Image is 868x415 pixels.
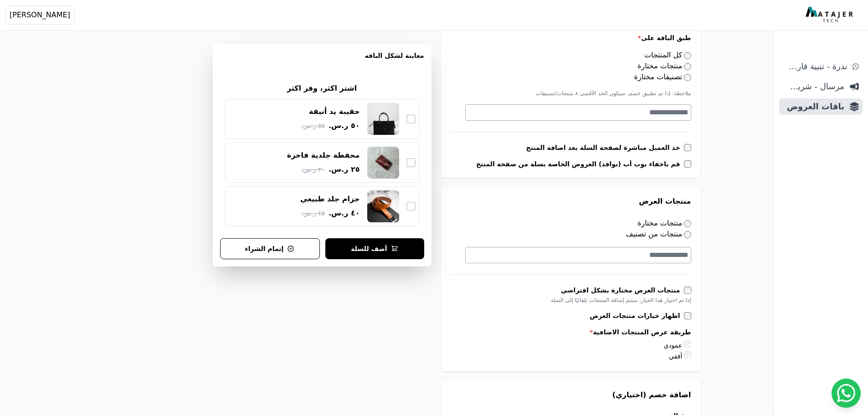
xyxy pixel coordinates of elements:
span: ٤٥ ر.س. [301,209,325,218]
label: طبق الباقة على [450,33,691,42]
label: عمودي [663,342,691,349]
h2: اشتر اكثر، وفر اكثر [287,83,357,94]
img: محفظة جلدية فاخرة [367,147,399,179]
div: حقيبة يد أنيقة [309,107,360,117]
label: منتجات العرض مختارة بشكل افتراضي [561,286,684,295]
span: ٥٥ ر.س. [301,121,325,131]
img: حقيبة يد أنيقة [367,103,399,135]
span: ٤٠ ر.س. [329,208,360,219]
img: MatajerTech Logo [806,7,855,23]
label: قم باخفاء بوب أب (نوافذ) العروض الخاصة بسلة من صفحة المنتج [476,159,684,169]
label: طريقة عرض المنتجات الاضافية [450,328,691,337]
span: ٣٠ ر.س. [301,165,325,174]
div: حزام جلد طبيعي [300,194,360,204]
label: اظهار خيارات منتجات العرض [590,311,683,320]
input: تصنيفات مختارة [684,74,691,81]
h3: معاينة لشكل الباقه [220,51,424,71]
span: ٥٠ ر.س. [329,120,360,131]
p: ملاحظة: إذا تم تطبيق خصم، سيكون الحد الأقصى ٨ منتجات/تصنيفات [450,90,691,97]
span: ٢٥ ر.س. [329,164,360,175]
label: كل المنتجات [644,51,691,59]
input: عمودي [684,340,691,348]
button: [PERSON_NAME] [5,5,74,25]
textarea: Search [466,250,688,261]
div: محفظة جلدية فاخرة [287,150,360,160]
label: خذ العميل مباشرة لصفحة السلة بعد اضافة المنتج [526,143,684,152]
div: إذا تم اختيار هذا الخيار، ستتم إضافة المنتجات تلقائيًا إلى السلة [450,297,691,304]
img: حزام جلد طبيعي [367,190,399,222]
input: كل المنتجات [684,52,691,59]
input: منتجات مختارة [684,220,691,227]
label: أفقي [669,353,691,360]
input: منتجات من تصنيف [684,231,691,238]
textarea: Search [466,107,688,118]
h3: اضافة خصم (اختياري) [450,389,691,400]
label: منتجات مختارة [637,219,691,227]
input: أفقي [684,351,691,359]
label: منتجات مختارة [637,61,691,70]
h3: منتجات العرض [450,196,691,207]
button: إتمام الشراء [220,238,320,259]
span: [PERSON_NAME] [10,10,70,20]
label: منتجات من تصنيف [626,230,691,238]
span: مرسال - شريط دعاية [783,80,844,93]
input: منتجات مختارة [684,63,691,70]
span: ندرة - تنبية قارب علي النفاذ [783,60,847,73]
span: باقات العروض [783,100,844,113]
button: أضف للسلة [325,238,424,259]
label: تصنيفات مختارة [634,72,691,81]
